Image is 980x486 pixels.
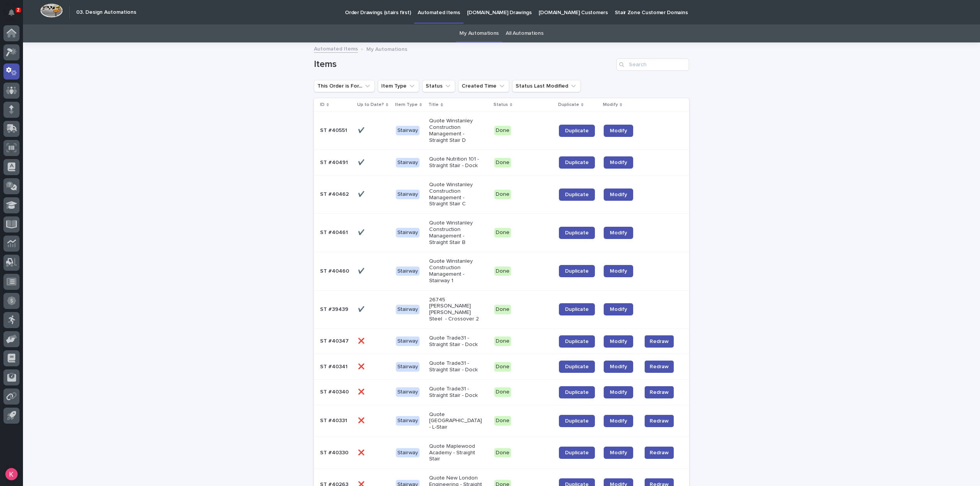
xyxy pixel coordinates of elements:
span: Duplicate [565,307,589,312]
a: Modify [604,303,633,315]
p: ❌ [358,448,366,456]
p: Quote Winstanley Construction Management - Straight Stair D [429,118,484,143]
p: ST #40461 [320,228,350,236]
p: ✔️ [358,228,366,236]
p: ST #40341 [320,362,349,370]
div: Stairway [396,305,420,314]
span: Redraw [650,417,669,425]
a: Duplicate [559,125,595,137]
a: Modify [604,189,633,201]
a: Modify [604,415,633,427]
p: Quote Trade31 - Straight Stair - Dock [429,335,484,348]
p: ST #40340 [320,387,350,395]
span: Duplicate [565,418,589,424]
button: This Order is For... [314,80,375,92]
span: Duplicate [565,364,589,369]
p: ✔️ [358,126,366,134]
img: Workspace Logo [40,3,63,18]
tr: ST #40461ST #40461 ✔️✔️ StairwayQuote Winstanley Construction Management - Straight Stair BDoneDu... [314,214,689,252]
span: Duplicate [565,230,589,236]
button: Redraw [645,335,674,348]
h2: 03. Design Automations [76,9,136,16]
a: Duplicate [559,303,595,315]
p: 26745 [PERSON_NAME] [PERSON_NAME] Steel - Crossover 2 [429,297,484,322]
button: Redraw [645,361,674,373]
span: Duplicate [565,450,589,455]
p: 2 [17,7,20,13]
span: Redraw [650,338,669,345]
p: ✔️ [358,190,366,198]
p: ❌ [358,362,366,370]
div: Done [494,158,511,167]
p: My Automations [366,44,407,53]
tr: ST #40347ST #40347 ❌❌ StairwayQuote Trade31 - Straight Stair - DockDoneDuplicateModifyRedraw [314,328,689,354]
div: Done [494,190,511,199]
span: Modify [610,339,627,344]
div: Stairway [396,126,420,135]
a: My Automations [459,24,499,42]
span: Redraw [650,449,669,457]
p: Quote Maplewood Academy - Straight Stair [429,443,484,462]
a: Modify [604,386,633,398]
tr: ST #40460ST #40460 ✔️✔️ StairwayQuote Winstanley Construction Management - Stairway 1DoneDuplicat... [314,252,689,290]
p: ✔️ [358,158,366,166]
a: Modify [604,447,633,459]
p: Duplicate [558,101,579,109]
tr: ST #40491ST #40491 ✔️✔️ StairwayQuote Nutrition 101 - Straight Stair - DockDoneDuplicateModify [314,150,689,176]
p: ST #40462 [320,190,350,198]
span: Modify [610,307,627,312]
div: Done [494,336,511,346]
p: Quote Trade31 - Straight Stair - Dock [429,360,484,373]
span: Modify [610,418,627,424]
tr: ST #40331ST #40331 ❌❌ StairwayQuote [GEOGRAPHIC_DATA] - L-StairDoneDuplicateModifyRedraw [314,405,689,437]
div: Stairway [396,336,420,346]
p: Quote [GEOGRAPHIC_DATA] - L-Stair [429,411,484,431]
tr: ST #40462ST #40462 ✔️✔️ StairwayQuote Winstanley Construction Management - Straight Stair CDoneDu... [314,175,689,213]
div: Done [494,416,511,426]
p: Quote Winstanley Construction Management - Straight Stair B [429,220,484,245]
span: Duplicate [565,160,589,165]
span: Duplicate [565,339,589,344]
p: Status [493,101,508,109]
p: ❌ [358,387,366,395]
a: Duplicate [559,386,595,398]
div: Done [494,126,511,135]
a: Modify [604,156,633,169]
a: Duplicate [559,335,595,348]
button: Redraw [645,386,674,398]
p: ST #40551 [320,126,349,134]
div: Done [494,305,511,314]
a: Duplicate [559,447,595,459]
div: Stairway [396,448,420,458]
span: Duplicate [565,192,589,197]
button: Redraw [645,415,674,427]
div: Stairway [396,416,420,426]
p: Title [428,101,439,109]
span: Redraw [650,388,669,396]
a: Duplicate [559,156,595,169]
a: Modify [604,227,633,239]
a: Modify [604,265,633,277]
div: Stairway [396,190,420,199]
a: Duplicate [559,265,595,277]
input: Search [616,59,689,71]
a: Duplicate [559,361,595,373]
div: Stairway [396,228,420,237]
p: ST #40330 [320,448,350,456]
p: ✔️ [358,267,366,275]
span: Modify [610,268,627,274]
p: ❌ [358,416,366,424]
div: Stairway [396,387,420,397]
span: Duplicate [565,268,589,274]
div: Done [494,362,511,372]
a: Modify [604,361,633,373]
div: Stairway [396,267,420,276]
button: Item Type [378,80,419,92]
p: Up to Date? [357,101,384,109]
p: Item Type [395,101,418,109]
a: Duplicate [559,227,595,239]
p: ID [320,101,325,109]
span: Modify [610,230,627,236]
div: Stairway [396,158,420,167]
